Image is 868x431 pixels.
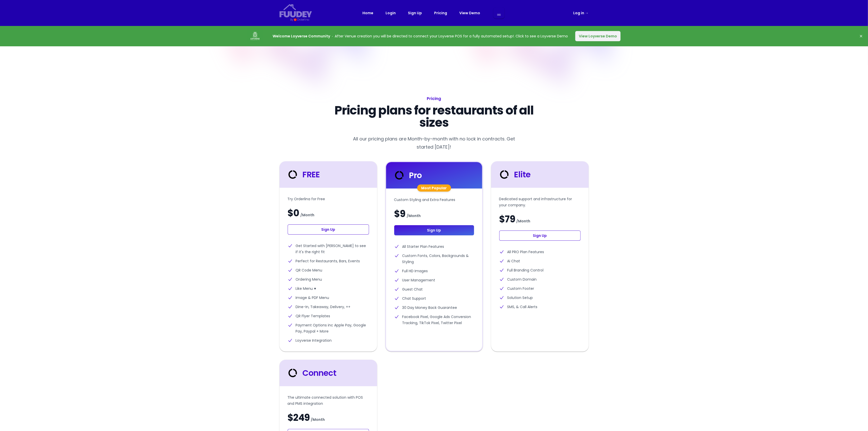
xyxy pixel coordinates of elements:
[297,18,309,22] div: Orderlina
[499,231,581,241] a: Sign Up
[288,413,310,423] span: $249
[394,243,474,250] li: All Starter Plan Features
[288,276,369,282] li: Ordering Menu
[499,196,581,208] p: Dedicated support and infrastructure for your company.
[575,31,621,41] button: View Loyverse Demo
[498,168,531,181] div: Elite
[573,10,589,16] a: Log in
[408,10,422,16] a: Sign Up
[499,249,581,255] li: All PRO Plan Features
[288,337,369,343] li: Loyverse Integration
[287,367,336,379] div: Connect
[394,225,474,235] a: Sign Up
[394,268,474,274] li: Full HD Images
[394,286,474,292] li: Guest Chat
[288,208,299,218] span: $0
[394,314,474,326] li: Facebook Pixel, Google Ads Conversion Tracking, TikTok Pixel, Twitter Pixel
[288,267,369,273] li: QR Code Menu
[288,224,369,235] a: Sign Up
[499,214,515,224] span: $79
[288,258,369,264] li: Perfect for Restaurants, Bars, Events
[499,276,581,282] li: Custom Domain
[407,213,421,219] span: / Month
[394,295,474,301] li: Chat Support
[393,169,422,181] div: Pro
[499,267,581,273] li: Full Branding Control
[394,209,406,219] span: $9
[288,295,369,301] li: Image & PDF Menu
[499,285,581,292] li: Custom Footer
[288,196,369,202] p: Try Orderlina for Free
[273,33,568,39] p: After Venue creation you will be directed to connect your Loyverse POS for a fully automated setu...
[394,197,474,203] p: Custom Styling and Extra Features
[279,4,312,18] svg: {/* Added fill="currentColor" here */} {/* This rectangle defines the background. Its explicit fi...
[516,218,530,224] span: / Month
[300,212,314,218] span: / Month
[499,295,581,301] li: Solution Setup
[386,10,396,16] a: Login
[499,304,581,310] li: SMS, & Call Alerts
[288,243,369,255] li: Get Started with [PERSON_NAME] to see if it's the right fit
[320,104,548,129] p: Pricing plans for restaurants of all sizes
[287,168,320,181] div: FREE
[288,285,369,292] li: Like Menu ♥
[363,10,374,16] a: Home
[434,10,447,16] a: Pricing
[288,304,369,310] li: Dine-In, Takeaway, Delivery, ++
[288,394,369,407] p: The ultimate connected solution with POS and PMS integration
[417,184,451,192] div: Most Popular
[288,313,369,319] li: QR Flyer Templates
[349,135,520,151] p: All our pricing plans are Month-by-month with no lock in contracts. Get started [DATE]!
[394,277,474,283] li: User Management
[288,322,369,334] li: Payment Options inc Apple Pay, Google Pay, Paypal + More
[499,258,581,264] li: Ai Chat
[311,416,325,423] span: / Month
[320,95,548,102] h1: Pricing
[394,253,474,265] li: Custom Fonts, Colors, Backgrounds & Styling
[290,18,293,22] div: By
[394,305,474,311] li: 30 Day Money Back Guarantee
[585,10,589,16] span: →
[273,34,330,39] strong: Welcome Loyverse Community
[460,10,480,16] a: View Demo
